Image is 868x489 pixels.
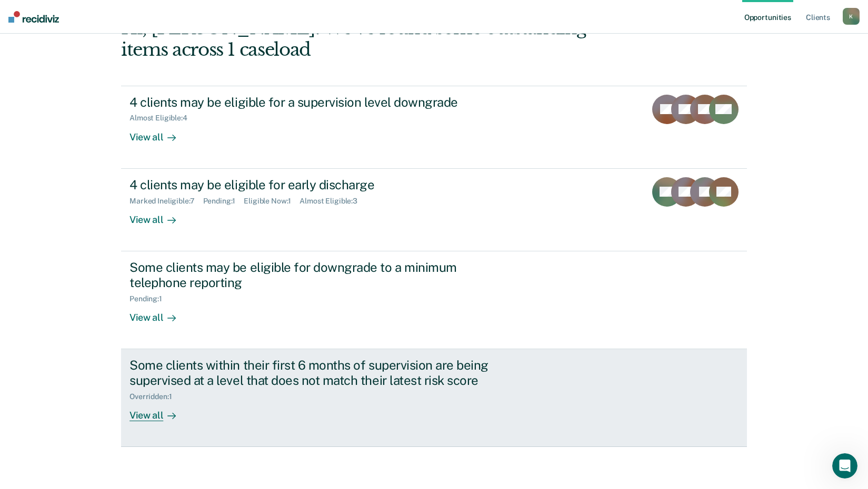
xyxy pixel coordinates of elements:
a: Some clients within their first 6 months of supervision are being supervised at a level that does... [121,349,747,447]
a: 4 clients may be eligible for early dischargeMarked Ineligible:7Pending:1Eligible Now:1Almost Eli... [121,169,747,251]
div: Almost Eligible : 3 [300,197,366,206]
div: Almost Eligible : 4 [129,114,196,123]
div: View all [129,205,188,226]
div: Eligible Now : 1 [244,197,300,206]
button: K [843,8,860,25]
div: Marked Ineligible : 7 [129,197,203,206]
div: Overridden : 1 [129,392,180,401]
div: 4 clients may be eligible for early discharge [129,177,499,192]
iframe: Intercom live chat [832,453,857,478]
div: View all [129,303,188,323]
div: 4 clients may be eligible for a supervision level downgrade [129,95,499,110]
div: Some clients within their first 6 months of supervision are being supervised at a level that does... [129,358,499,388]
div: Pending : 1 [203,197,244,206]
div: Hi, [PERSON_NAME]. We’ve found some outstanding items across 1 caseload [121,17,622,60]
div: View all [129,401,188,421]
a: Some clients may be eligible for downgrade to a minimum telephone reportingPending:1View all [121,251,747,349]
a: 4 clients may be eligible for a supervision level downgradeAlmost Eligible:4View all [121,86,747,169]
div: Pending : 1 [129,294,171,303]
img: Recidiviz [8,11,59,23]
div: Some clients may be eligible for downgrade to a minimum telephone reporting [129,260,499,290]
div: View all [129,123,188,143]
